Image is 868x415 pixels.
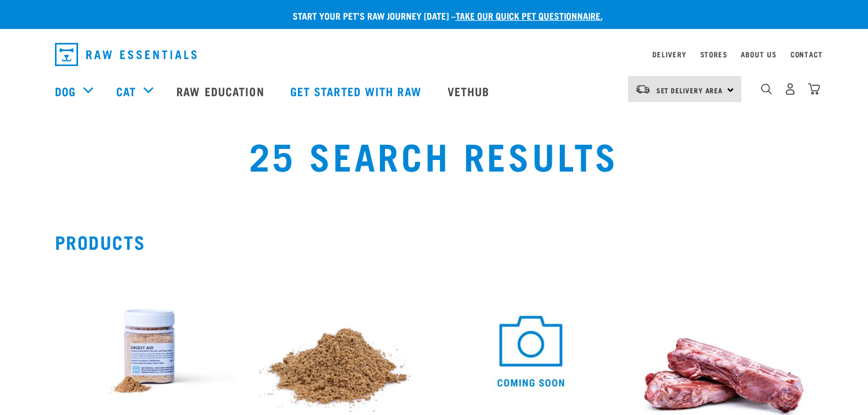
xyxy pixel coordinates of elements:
[652,52,686,56] a: Delivery
[55,231,814,252] h2: Products
[761,83,772,94] img: home-icon-1@2x.png
[165,68,278,114] a: Raw Education
[55,82,76,100] a: Dog
[116,82,136,100] a: Cat
[700,52,727,56] a: Stores
[456,13,603,18] a: take our quick pet questionnaire.
[279,68,436,114] a: Get started with Raw
[165,134,703,176] h1: 25 Search Results
[808,83,820,95] img: home-icon@2x.png
[46,38,823,71] nav: dropdown navigation
[635,84,651,94] img: van-moving.png
[741,52,776,56] a: About Us
[55,43,197,66] img: Raw Essentials Logo
[656,88,723,92] span: Set Delivery Area
[436,68,504,114] a: Vethub
[784,83,796,95] img: user.png
[791,52,823,56] a: Contact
